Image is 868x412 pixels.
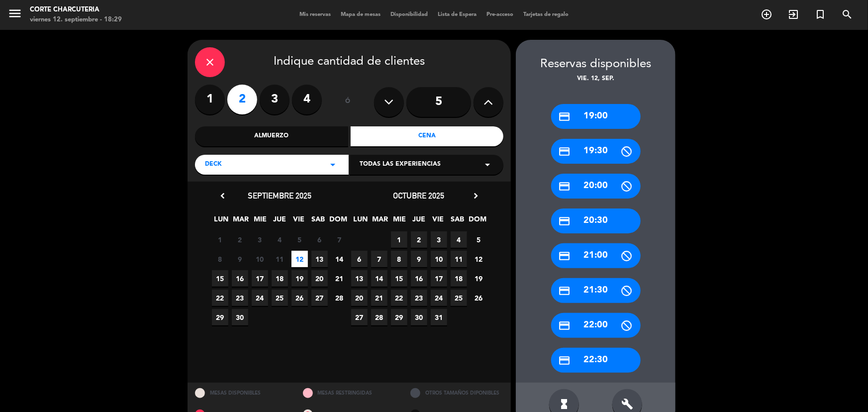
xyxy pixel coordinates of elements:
span: 5 [471,231,487,248]
span: 28 [371,309,387,325]
span: 3 [431,231,447,248]
span: octubre 2025 [393,191,445,201]
span: 5 [291,231,308,248]
span: 23 [232,290,248,306]
div: MESAS DISPONIBLES [188,383,295,404]
div: Reservas disponibles [516,55,675,74]
span: DECK [205,160,222,170]
span: 6 [311,231,328,248]
span: 10 [252,251,268,267]
label: 2 [227,85,257,114]
div: 22:30 [551,348,641,373]
span: 9 [411,251,427,267]
span: 19 [471,270,487,287]
span: 27 [311,290,328,306]
i: hourglass_full [558,398,570,410]
i: credit_card [559,110,571,123]
span: 31 [431,309,447,325]
span: 9 [232,251,248,267]
div: 20:30 [551,208,641,233]
span: 23 [411,290,427,306]
span: 19 [291,270,308,287]
span: Mis reservas [294,12,336,17]
span: 14 [331,251,348,267]
span: MIE [252,213,269,230]
span: 29 [391,309,407,325]
span: 20 [311,270,328,287]
span: DOM [330,213,346,230]
span: Mapa de mesas [336,12,386,17]
i: search [841,8,853,20]
span: SAB [450,213,466,230]
span: 11 [451,251,467,267]
i: credit_card [559,145,571,158]
span: VIE [291,213,307,230]
span: 12 [471,251,487,267]
span: 30 [411,309,427,325]
span: 17 [252,270,268,287]
span: 4 [451,231,467,248]
span: 14 [371,270,387,287]
span: 26 [471,290,487,306]
span: 11 [272,251,288,267]
span: 22 [212,290,228,306]
span: 27 [351,309,368,325]
span: 1 [212,231,228,248]
span: 10 [431,251,447,267]
span: 15 [391,270,407,287]
span: Disponibilidad [386,12,433,17]
span: 24 [252,290,268,306]
div: 21:30 [551,278,641,303]
span: 2 [232,231,248,248]
span: 8 [391,251,407,267]
div: ó [332,85,364,119]
span: 21 [371,290,387,306]
span: VIE [430,213,447,230]
span: 7 [371,251,387,267]
span: 18 [451,270,467,287]
span: 8 [212,251,228,267]
span: 22 [391,290,407,306]
span: 24 [431,290,447,306]
label: 3 [260,85,289,114]
i: chevron_right [471,191,481,201]
span: 13 [351,270,368,287]
label: 4 [292,85,322,114]
div: 19:00 [551,104,641,129]
div: Almuerzo [195,126,348,146]
span: 26 [291,290,308,306]
span: Pre-acceso [482,12,518,17]
span: 20 [351,290,368,306]
i: credit_card [559,354,571,367]
i: credit_card [559,215,571,227]
span: Lista de Espera [433,12,482,17]
span: 21 [331,270,348,287]
span: 6 [351,251,368,267]
i: build [621,398,633,410]
i: arrow_drop_down [327,159,339,171]
label: 1 [195,85,225,114]
span: MAR [372,213,388,230]
i: credit_card [559,250,571,262]
span: Todas las experiencias [360,160,441,170]
span: 4 [272,231,288,248]
div: 21:00 [551,243,641,268]
span: 16 [232,270,248,287]
span: Tarjetas de regalo [518,12,574,17]
span: JUE [272,213,288,230]
span: JUE [411,213,427,230]
span: 13 [311,251,328,267]
div: Indique cantidad de clientes [195,47,503,77]
span: 28 [331,290,348,306]
span: 3 [252,231,268,248]
i: credit_card [559,319,571,332]
div: 20:00 [551,174,641,199]
i: credit_card [559,180,571,193]
div: vie. 12, sep. [516,74,675,84]
i: chevron_left [217,191,228,201]
div: Cena [351,126,504,146]
span: 29 [212,309,228,325]
span: 18 [272,270,288,287]
i: close [204,56,216,68]
i: add_circle_outline [761,8,772,20]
